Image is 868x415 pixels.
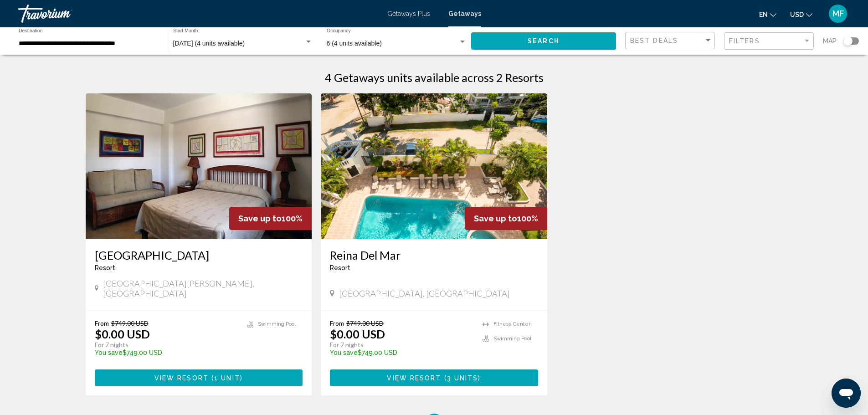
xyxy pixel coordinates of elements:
[95,327,150,341] p: $0.00 USD
[465,207,547,230] div: 100%
[442,374,481,382] span: ( )
[832,9,844,18] span: MF
[173,40,245,47] span: [DATE] (4 units available)
[528,38,560,45] span: Search
[209,374,243,382] span: ( )
[474,214,517,223] span: Save up to
[330,349,358,356] span: You save
[325,71,544,84] h1: 4 Getaways units available across 2 Resorts
[630,37,712,45] mat-select: Sort by
[95,319,109,327] span: From
[387,10,430,17] a: Getaways Plus
[387,374,441,382] span: View Resort
[832,379,861,408] iframe: Button to launch messaging window
[790,11,804,18] span: USD
[95,369,303,386] button: View Resort(1 unit)
[471,32,616,49] button: Search
[330,319,344,327] span: From
[86,93,312,239] img: 4859I01L.jpg
[346,319,384,327] span: $749.00 USD
[95,341,238,349] p: For 7 nights
[95,349,238,356] p: $749.00 USD
[823,35,837,47] span: Map
[790,8,812,21] button: Change currency
[339,288,510,298] span: [GEOGRAPHIC_DATA], [GEOGRAPHIC_DATA]
[258,321,296,327] span: Swimming Pool
[327,40,382,47] span: 6 (4 units available)
[229,207,312,230] div: 100%
[95,349,123,356] span: You save
[238,214,282,223] span: Save up to
[493,336,531,342] span: Swimming Pool
[448,10,481,17] a: Getaways
[18,5,378,23] a: Travorium
[321,93,547,239] img: 6936O01X.jpg
[447,374,478,382] span: 3 units
[330,264,350,272] span: Resort
[95,248,303,262] a: [GEOGRAPHIC_DATA]
[729,37,760,45] span: Filters
[111,319,149,327] span: $749.00 USD
[154,374,209,382] span: View Resort
[759,8,776,21] button: Change language
[330,369,538,386] button: View Resort(3 units)
[330,327,385,341] p: $0.00 USD
[330,341,473,349] p: For 7 nights
[759,11,768,18] span: en
[826,4,850,23] button: User Menu
[95,264,115,272] span: Resort
[103,278,303,298] span: [GEOGRAPHIC_DATA][PERSON_NAME], [GEOGRAPHIC_DATA]
[724,32,814,51] button: Filter
[330,248,538,262] a: Reina Del Mar
[214,374,240,382] span: 1 unit
[630,37,678,44] span: Best Deals
[330,349,473,356] p: $749.00 USD
[493,321,530,327] span: Fitness Center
